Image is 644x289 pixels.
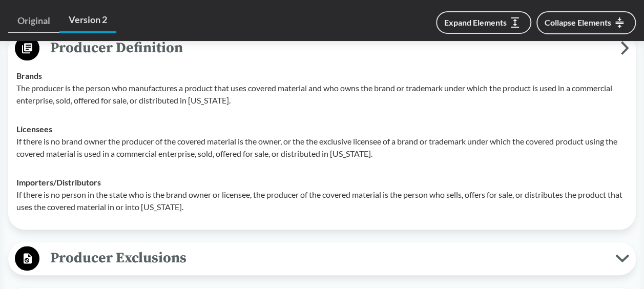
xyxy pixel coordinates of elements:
[8,9,59,33] a: Original
[536,11,636,34] button: Collapse Elements
[39,36,620,59] span: Producer Definition
[39,246,615,270] span: Producer Exclusions
[16,135,628,160] p: If there is no brand owner the producer of the covered material is the owner, or the the exclusiv...
[16,189,628,213] p: If there is no person in the state who is the brand owner or licensee, the producer of the covere...
[436,11,531,34] button: Expand Elements
[16,71,42,80] strong: Brands
[16,82,628,107] p: The producer is the person who manufactures a product that uses covered material and who owns the...
[16,177,101,187] strong: Importers/​Distributors
[12,245,632,272] button: Producer Exclusions
[16,124,52,134] strong: Licensees
[12,35,632,61] button: Producer Definition
[59,8,116,33] a: Version 2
